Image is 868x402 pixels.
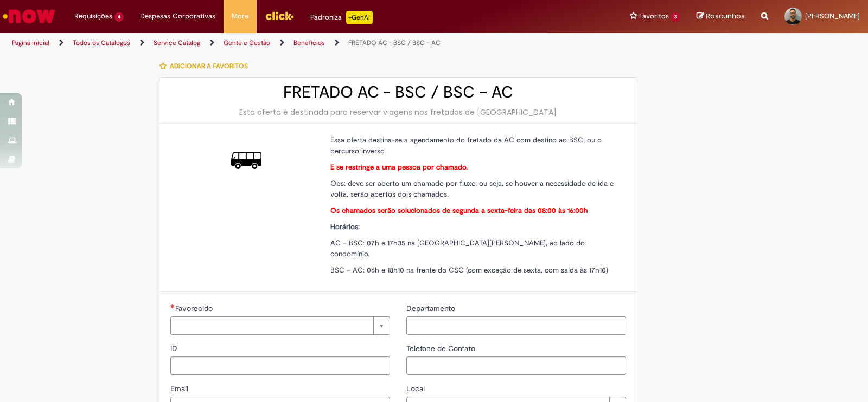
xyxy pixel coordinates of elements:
span: 4 [114,12,124,22]
span: Necessários [170,304,175,308]
span: Despesas Corporativas [140,11,215,22]
span: Local [406,384,427,393]
div: Esta oferta é destinada para reservar viagens nos fretados de [GEOGRAPHIC_DATA] [170,107,626,118]
input: ID [170,356,390,375]
a: Todos os Catálogos [73,38,130,47]
strong: Os chamados serão solucionados de segunda a sexta-feira das 08:00 às 16:00h [330,206,588,215]
span: Adicionar a Favoritos [170,62,248,70]
a: Rascunhos [697,11,745,22]
span: 3 [671,12,680,22]
span: BSC – AC: 06h e 18h10 na frente do CSC (com exceção de sexta, com saída às 17h10) [330,265,608,275]
span: Email [170,384,190,393]
a: Página inicial [12,38,49,47]
span: Departamento [406,303,457,313]
input: Telefone de Contato [406,356,626,375]
div: Padroniza [310,11,373,24]
a: Limpar campo Favorecido [170,316,390,335]
span: Necessários - Favorecido [175,303,215,313]
strong: Horários: [330,222,360,231]
span: Telefone de Contato [406,343,477,353]
a: Benefícios [293,38,325,47]
span: Rascunhos [706,11,745,21]
h2: FRETADO AC - BSC / BSC – AC [170,83,626,101]
p: +GenAi [346,11,373,24]
span: Essa oferta destina-se a agendamento do fretado da AC com destino ao BSC, ou o percurso inverso. [330,135,602,155]
span: Favoritos [639,11,669,22]
img: FRETADO AC - BSC / BSC – AC [231,145,261,176]
span: Obs: deve ser aberto um chamado por fluxo, ou seja, se houver a necessidade de ida e volta, serão... [330,179,614,199]
span: ID [170,343,180,353]
strong: E se restringe a uma pessoa por chamado. [330,163,468,172]
span: [PERSON_NAME] [805,11,860,21]
span: More [232,11,248,22]
img: ServiceNow [1,5,57,27]
img: click_logo_yellow_360x200.png [265,8,294,24]
a: FRETADO AC - BSC / BSC – AC [348,38,441,47]
span: Requisições [74,11,112,22]
a: Gente e Gestão [224,38,270,47]
a: Service Catalog [154,38,200,47]
input: Departamento [406,316,626,335]
button: Adicionar a Favoritos [159,55,254,77]
span: AC – BSC: 07h e 17h35 na [GEOGRAPHIC_DATA][PERSON_NAME], ao lado do condomínio. [330,238,585,258]
ul: Trilhas de página [8,33,571,53]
